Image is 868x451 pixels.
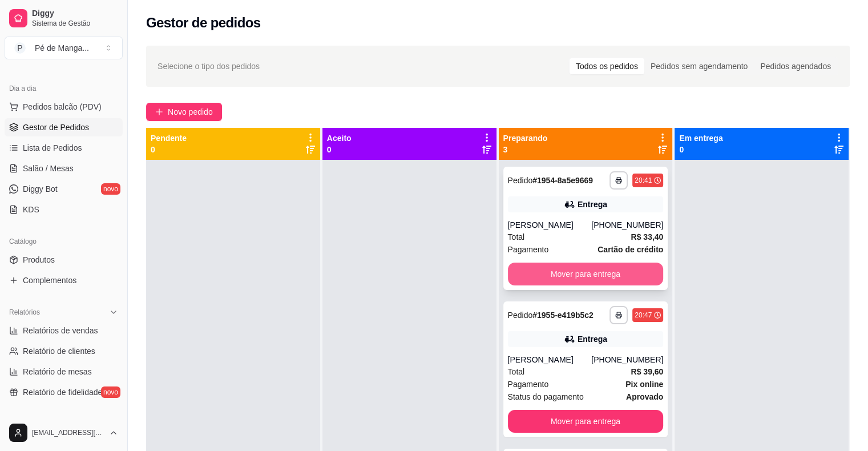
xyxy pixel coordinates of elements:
span: Salão / Mesas [23,163,74,174]
a: Relatório de fidelidadenovo [5,383,123,401]
span: Diggy [32,9,118,19]
span: Total [508,365,525,378]
a: Salão / Mesas [5,159,123,178]
button: Mover para entrega [508,410,664,433]
span: Total [508,231,525,243]
a: Relatório de mesas [5,363,123,381]
div: [PHONE_NUMBER] [591,219,663,231]
a: KDS [5,200,123,219]
span: Sistema de Gestão [32,19,118,28]
strong: R$ 33,40 [631,232,663,241]
span: Complementos [23,275,76,286]
strong: # 1954-8a5e9669 [532,176,593,185]
a: Produtos [5,251,123,269]
div: 20:47 [635,311,652,320]
a: Relatórios de vendas [5,321,123,340]
a: Gestor de Pedidos [5,118,123,136]
span: Pedidos balcão (PDV) [23,101,102,112]
div: [PERSON_NAME] [508,354,592,365]
span: Diggy Bot [23,183,58,195]
button: Mover para entrega [508,263,664,285]
a: DiggySistema de Gestão [5,5,123,32]
div: Pedidos agendados [754,58,837,74]
span: Relatório de mesas [23,366,92,377]
button: Select a team [5,37,123,59]
span: P [14,42,26,54]
span: Gestor de Pedidos [23,122,89,133]
span: Pedido [508,176,533,185]
div: Catálogo [5,232,123,251]
a: Relatório de clientes [5,342,123,360]
span: Novo pedido [168,106,213,118]
a: Complementos [5,271,123,289]
span: Lista de Pedidos [23,142,82,154]
span: Selecione o tipo dos pedidos [158,60,260,73]
button: Pedidos balcão (PDV) [5,98,123,116]
p: 0 [327,144,352,155]
span: Status do pagamento [508,390,584,403]
a: Lista de Pedidos [5,139,123,157]
p: Aceito [327,132,352,144]
p: 3 [503,144,548,155]
p: 0 [679,144,722,155]
span: Relatórios [9,308,40,317]
span: plus [155,108,163,116]
div: Entrega [578,333,607,345]
div: Entrega [578,199,607,210]
p: Em entrega [679,132,722,144]
div: Dia a dia [5,79,123,98]
span: Relatórios de vendas [23,325,98,336]
button: Novo pedido [146,103,222,121]
span: Relatório de fidelidade [23,386,102,398]
strong: Cartão de crédito [597,245,663,254]
h2: Gestor de pedidos [146,14,261,32]
div: Pedidos sem agendamento [644,58,754,74]
span: Produtos [23,254,55,265]
p: 0 [151,144,187,155]
div: 20:41 [635,176,652,185]
span: Pedido [508,311,533,320]
strong: Pix online [625,380,663,389]
div: Pé de Manga ... [35,42,89,54]
span: Pagamento [508,378,549,390]
strong: R$ 39,60 [631,367,663,376]
a: Diggy Botnovo [5,180,123,198]
span: [EMAIL_ADDRESS][DOMAIN_NAME] [32,428,104,437]
span: Relatório de clientes [23,345,95,357]
strong: # 1955-e419b5c2 [532,311,594,320]
p: Preparando [503,132,548,144]
p: Pendente [151,132,187,144]
div: [PHONE_NUMBER] [591,354,663,365]
strong: aprovado [626,392,663,401]
span: Pagamento [508,243,549,256]
div: Todos os pedidos [570,58,644,74]
button: [EMAIL_ADDRESS][DOMAIN_NAME] [5,419,123,446]
span: KDS [23,204,39,215]
div: [PERSON_NAME] [508,219,592,231]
